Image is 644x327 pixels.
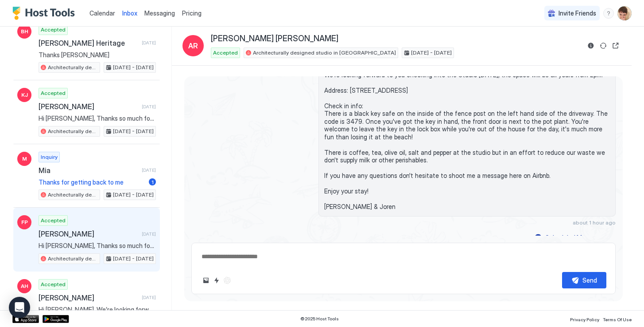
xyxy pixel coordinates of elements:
[122,9,137,17] span: Inbox
[144,8,175,18] a: Messaging
[213,49,238,57] span: Accepted
[142,167,156,173] span: [DATE]
[89,8,115,18] a: Calendar
[610,40,621,51] button: Open reservation
[201,275,211,286] button: Upload image
[598,40,609,51] button: Sync reservation
[570,314,599,323] a: Privacy Policy
[533,232,616,244] button: Scheduled Messages
[324,55,610,211] span: Hi [PERSON_NAME], We’re looking forward to you checking into the Studio [DATE], the space will be...
[39,51,156,59] span: Thanks [PERSON_NAME]
[113,255,154,263] span: [DATE] - [DATE]
[113,127,154,135] span: [DATE] - [DATE]
[573,219,616,226] span: about 1 hour ago
[300,316,339,322] span: © 2025 Host Tools
[39,242,156,250] span: Hi [PERSON_NAME], Thanks so much for booking! We'll be in touch with all the check in details the...
[39,229,138,238] span: [PERSON_NAME]
[39,166,138,175] span: Mia
[582,276,597,285] div: Send
[39,306,156,314] span: Hi [PERSON_NAME], We’re looking forward to you checking into the Studio [DATE], [DATE], the space...
[39,114,156,122] span: Hi [PERSON_NAME], Thanks so much for booking! We'll be in touch with all the check in details the...
[562,272,606,288] button: Send
[12,7,79,20] a: Host Tools Logo
[41,153,58,161] span: Inquiry
[48,191,98,199] span: Architecturally designed studio in [GEOGRAPHIC_DATA]
[253,49,396,57] span: Architecturally designed studio in [GEOGRAPHIC_DATA]
[41,217,66,225] span: Accepted
[21,282,28,290] span: AH
[142,295,156,300] span: [DATE]
[39,178,145,186] span: Thanks for getting back to me
[21,91,28,99] span: KJ
[48,127,98,135] span: Architecturally designed studio in [GEOGRAPHIC_DATA]
[41,280,66,288] span: Accepted
[211,275,222,286] button: Quick reply
[89,9,115,17] span: Calendar
[41,89,66,97] span: Accepted
[603,8,614,19] div: menu
[151,179,154,185] span: 1
[48,63,98,71] span: Architecturally designed studio in [GEOGRAPHIC_DATA]
[142,40,156,46] span: [DATE]
[188,40,198,51] span: AR
[545,233,605,242] div: Scheduled Messages
[48,255,98,263] span: Architecturally designed studio in [GEOGRAPHIC_DATA]
[122,8,137,18] a: Inbox
[12,315,39,323] a: App Store
[21,28,28,35] span: BH
[43,315,69,323] a: Google Play Store
[142,104,156,110] span: [DATE]
[113,63,154,71] span: [DATE] - [DATE]
[39,293,138,302] span: [PERSON_NAME]
[41,26,66,34] span: Accepted
[39,102,138,111] span: [PERSON_NAME]
[603,314,632,323] a: Terms Of Use
[586,40,596,51] button: Reservation information
[39,39,138,47] span: [PERSON_NAME] Heritage
[182,9,202,17] span: Pricing
[570,317,599,322] span: Privacy Policy
[113,191,154,199] span: [DATE] - [DATE]
[411,49,452,57] span: [DATE] - [DATE]
[603,317,632,322] span: Terms Of Use
[142,231,156,237] span: [DATE]
[22,155,27,163] span: M
[9,297,30,318] div: Open Intercom Messenger
[559,9,596,17] span: Invite Friends
[211,34,338,44] span: [PERSON_NAME] [PERSON_NAME]
[21,218,28,226] span: FP
[144,9,175,17] span: Messaging
[617,6,632,20] div: User profile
